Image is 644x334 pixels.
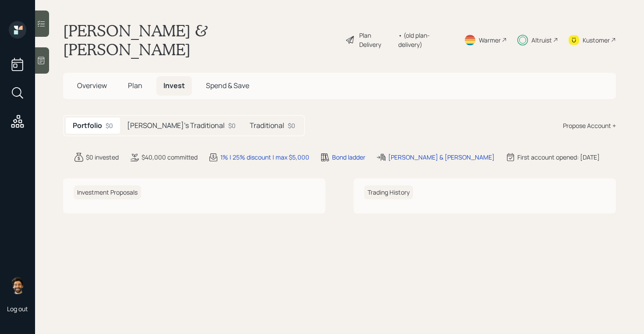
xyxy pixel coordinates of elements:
[163,81,185,90] span: Invest
[250,121,284,130] h5: Traditional
[479,36,501,45] div: Warmer
[77,81,107,90] span: Overview
[531,36,552,45] div: Altruist
[206,81,249,90] span: Spend & Save
[86,153,119,162] div: $0 invested
[398,31,453,49] div: • (old plan-delivery)
[73,121,102,130] h5: Portfolio
[7,305,28,313] div: Log out
[388,153,495,162] div: [PERSON_NAME] & [PERSON_NAME]
[220,153,309,162] div: 1% | 25% discount | max $5,000
[583,36,610,45] div: Kustomer
[517,153,600,162] div: First account opened: [DATE]
[288,121,295,130] div: $0
[63,21,338,59] h1: [PERSON_NAME] & [PERSON_NAME]
[128,81,142,90] span: Plan
[359,31,394,49] div: Plan Delivery
[142,153,198,162] div: $40,000 committed
[228,121,236,130] div: $0
[127,121,225,130] h5: [PERSON_NAME]'s Traditional
[563,121,616,130] div: Propose Account +
[74,185,141,200] h6: Investment Proposals
[9,277,26,294] img: eric-schwartz-headshot.png
[332,153,365,162] div: Bond ladder
[364,185,413,200] h6: Trading History
[106,121,113,130] div: $0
